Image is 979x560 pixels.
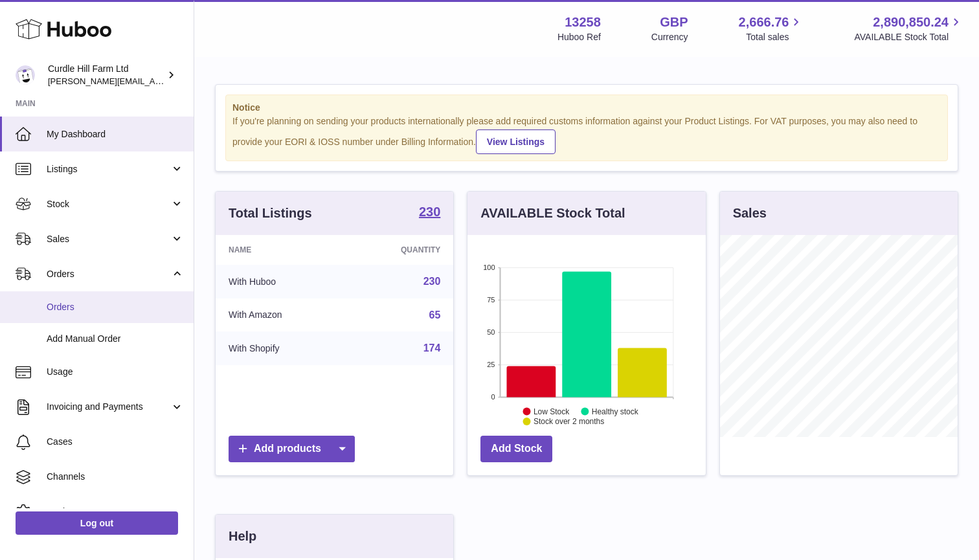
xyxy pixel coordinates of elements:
[216,235,346,265] th: Name
[733,205,767,222] h3: Sales
[480,436,552,462] a: Add Stock
[739,14,804,43] a: 2,666.76 Total sales
[534,407,570,416] text: Low Stock
[854,14,963,43] a: 2,890,850.24 AVAILABLE Stock Total
[216,265,346,298] td: With Huboo
[419,205,440,221] a: 230
[48,63,164,87] div: Curdle Hill Farm Ltd
[651,31,688,43] div: Currency
[229,528,256,545] h3: Help
[488,328,495,336] text: 50
[429,309,441,320] a: 65
[229,436,355,462] a: Add products
[480,205,625,222] h3: AVAILABLE Stock Total
[491,393,495,401] text: 0
[47,506,184,518] span: Settings
[16,511,178,535] a: Log out
[873,14,949,31] span: 2,890,850.24
[423,276,441,287] a: 230
[232,102,941,114] strong: Notice
[47,401,170,413] span: Invoicing and Payments
[660,14,688,31] strong: GBP
[216,298,346,332] td: With Amazon
[16,65,35,85] img: charlotte@diddlysquatfarmshop.com
[557,31,601,43] div: Huboo Ref
[47,301,184,313] span: Orders
[47,471,184,483] span: Channels
[592,407,639,416] text: Healthy stock
[47,436,184,448] span: Cases
[47,128,184,140] span: My Dashboard
[565,14,601,31] strong: 13258
[488,296,495,304] text: 75
[232,115,941,154] div: If you're planning on sending your products internationally please add required customs informati...
[854,31,963,43] span: AVAILABLE Stock Total
[47,198,170,210] span: Stock
[423,342,441,353] a: 174
[229,205,312,222] h3: Total Listings
[746,31,804,43] span: Total sales
[47,233,170,245] span: Sales
[47,366,184,378] span: Usage
[47,268,170,280] span: Orders
[216,331,346,365] td: With Shopify
[47,333,184,345] span: Add Manual Order
[47,163,170,175] span: Listings
[739,14,789,31] span: 2,666.76
[483,263,495,271] text: 100
[419,205,440,218] strong: 230
[48,76,260,86] span: [PERSON_NAME][EMAIL_ADDRESS][DOMAIN_NAME]
[488,361,495,368] text: 25
[476,129,556,154] a: View Listings
[534,417,604,426] text: Stock over 2 months
[346,235,453,265] th: Quantity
